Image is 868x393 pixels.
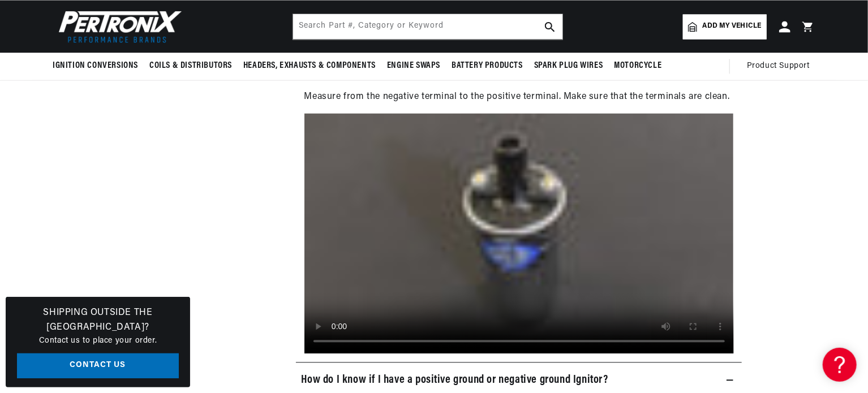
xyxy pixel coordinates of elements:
[17,353,179,379] a: Contact Us
[387,60,440,72] span: Engine Swaps
[446,53,528,79] summary: Battery Products
[538,14,562,39] button: search button
[53,7,183,46] img: Pertronix
[747,53,815,80] summary: Product Support
[703,21,762,32] span: Add my vehicle
[144,53,238,79] summary: Coils & Distributors
[296,37,742,353] div: How do I check my coils resistance?
[17,306,179,335] h3: Shipping Outside the [GEOGRAPHIC_DATA]?
[53,53,144,79] summary: Ignition Conversions
[608,53,667,79] summary: Motorcycle
[53,60,138,72] span: Ignition Conversions
[17,335,179,347] p: Contact us to place your order.
[381,53,446,79] summary: Engine Swaps
[614,60,661,72] span: Motorcycle
[304,90,734,105] p: Measure from the negative terminal to the positive terminal. Make sure that the terminals are clean.
[302,371,608,389] h3: How do I know if I have a positive ground or negative ground Ignitor?
[149,60,232,72] span: Coils & Distributors
[238,53,381,79] summary: Headers, Exhausts & Components
[243,60,376,72] span: Headers, Exhausts & Components
[683,14,767,39] a: Add my vehicle
[293,14,562,39] input: Search Part #, Category or Keyword
[534,60,603,72] span: Spark Plug Wires
[747,60,810,72] span: Product Support
[452,60,523,72] span: Battery Products
[528,53,609,79] summary: Spark Plug Wires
